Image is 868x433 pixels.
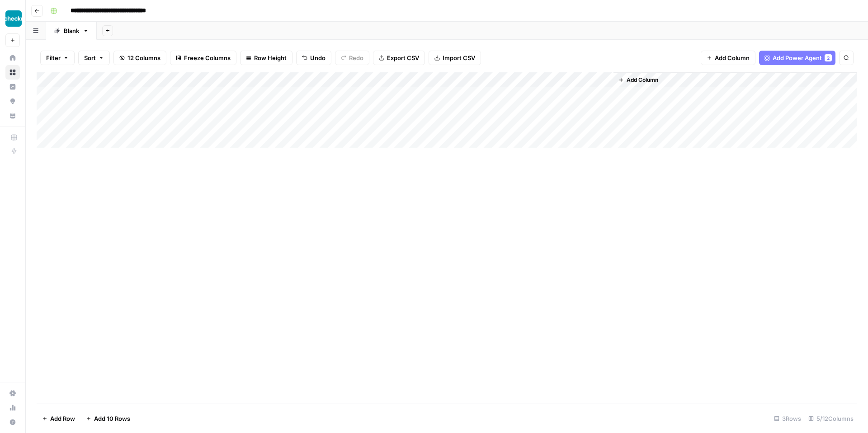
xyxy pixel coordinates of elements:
[825,54,832,61] div: 2
[296,51,331,65] button: Undo
[78,51,110,65] button: Sort
[5,65,20,80] a: Browse
[113,51,166,65] button: 12 Columns
[715,53,750,62] span: Add Column
[64,26,79,35] div: Blank
[387,53,419,62] span: Export CSV
[443,53,475,62] span: Import CSV
[773,53,822,62] span: Add Power Agent
[40,51,75,65] button: Filter
[615,74,662,86] button: Add Column
[373,51,425,65] button: Export CSV
[701,51,755,65] button: Add Column
[240,51,292,65] button: Row Height
[5,386,20,400] a: Settings
[5,51,20,65] a: Home
[5,10,22,27] img: Checkr Logo
[5,80,20,94] a: Insights
[805,411,857,426] div: 5/12 Columns
[335,51,369,65] button: Redo
[46,53,61,62] span: Filter
[429,51,481,65] button: Import CSV
[254,53,287,62] span: Row Height
[50,414,75,423] span: Add Row
[627,76,658,84] span: Add Column
[80,411,136,426] button: Add 10 Rows
[46,22,97,40] a: Blank
[5,415,20,429] button: Help + Support
[5,108,20,123] a: Your Data
[349,53,363,62] span: Redo
[827,54,830,61] span: 2
[5,7,20,30] button: Workspace: Checkr
[37,411,80,426] button: Add Row
[170,51,236,65] button: Freeze Columns
[84,53,96,62] span: Sort
[127,53,160,62] span: 12 Columns
[759,51,835,65] button: Add Power Agent2
[5,94,20,108] a: Opportunities
[184,53,231,62] span: Freeze Columns
[5,400,20,415] a: Usage
[94,414,130,423] span: Add 10 Rows
[310,53,325,62] span: Undo
[770,411,805,426] div: 3 Rows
